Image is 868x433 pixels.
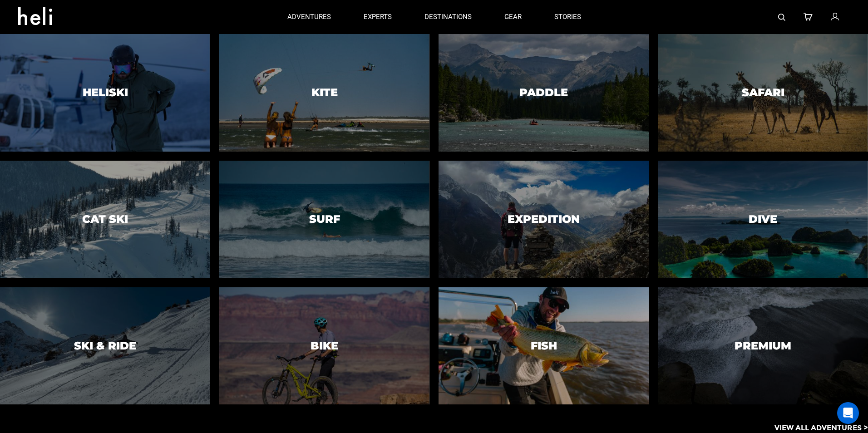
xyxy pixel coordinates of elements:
p: experts [364,12,392,22]
h3: Safari [742,87,784,98]
a: PremiumPremium image [658,287,868,404]
h3: Premium [735,340,791,352]
h3: Kite [311,87,338,98]
h3: Bike [311,340,338,352]
h3: Surf [309,213,340,225]
h3: Paddle [519,87,568,98]
h3: Ski & Ride [74,340,136,352]
h3: Heliski [83,87,128,98]
h3: Cat Ski [82,213,128,225]
img: search-bar-icon.svg [778,14,785,21]
h3: Fish [531,340,557,352]
div: Open Intercom Messenger [837,402,859,424]
h3: Dive [749,213,777,225]
p: adventures [287,12,331,22]
p: destinations [424,12,472,22]
h3: Expedition [508,213,580,225]
p: View All Adventures > [774,423,868,433]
